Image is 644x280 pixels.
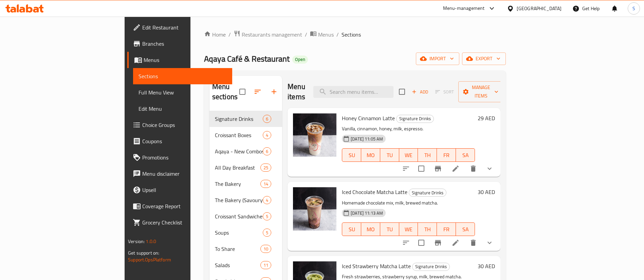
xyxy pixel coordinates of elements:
[260,180,271,188] div: items
[263,131,271,139] div: items
[260,245,271,253] div: items
[263,132,271,138] span: 4
[128,237,145,246] span: Version:
[399,148,418,162] button: WE
[142,202,227,210] span: Coverage Report
[261,165,271,171] span: 25
[342,30,361,39] span: Sections
[632,5,635,12] span: S
[215,164,260,172] span: All Day Breakfast
[215,196,263,204] div: The Bakery (Savoury)
[260,164,271,172] div: items
[263,230,271,236] span: 5
[292,57,308,62] span: Open
[313,86,393,98] input: search
[142,218,227,227] span: Grocery Checklist
[250,84,266,100] span: Sort sections
[209,159,282,176] div: All Day Breakfast25
[430,160,446,177] button: Branch-specific-item
[431,87,458,97] span: Select section first
[402,150,416,160] span: WE
[336,30,339,39] li: /
[266,84,282,100] button: Add section
[234,30,302,39] a: Restaurants management
[133,84,232,101] a: Full Menu View
[127,52,232,68] a: Menus
[364,224,378,234] span: MO
[465,160,481,177] button: delete
[142,40,227,48] span: Branches
[348,136,386,142] span: [DATE] 11:05 AM
[414,236,428,250] span: Select to update
[414,161,428,176] span: Select to update
[398,235,414,251] button: sort-choices
[459,224,472,234] span: SA
[412,263,450,271] div: Signature Drinks
[310,30,334,39] a: Menus
[263,116,271,122] span: 6
[361,148,380,162] button: MO
[133,68,232,84] a: Sections
[209,257,282,273] div: Salads11
[430,235,446,251] button: Branch-specific-item
[261,181,271,187] span: 14
[396,115,434,123] div: Signature Drinks
[395,85,409,99] span: Select section
[452,239,460,247] a: Edit menu item
[209,111,282,127] div: Signature Drinks6
[127,166,232,182] a: Menu disclaimer
[215,115,263,123] div: Signature Drinks
[128,249,159,257] span: Get support on:
[127,117,232,133] a: Choice Groups
[418,148,437,162] button: TH
[127,182,232,198] a: Upsell
[478,187,495,197] h6: 30 AED
[452,165,460,173] a: Edit menu item
[342,148,361,162] button: SU
[342,187,407,197] span: Iced Chocolate Matcha Latte
[133,101,232,117] a: Edit Menu
[481,160,498,177] button: show more
[418,222,437,236] button: TH
[215,245,260,253] span: To Share
[128,255,171,264] a: Support.OpsPlatform
[411,88,429,96] span: Add
[263,229,271,237] div: items
[209,127,282,143] div: Croissant Boxes4
[215,212,263,220] span: Croissant Sandwiches
[399,222,418,236] button: WE
[409,189,446,197] span: Signature Drinks
[260,261,271,269] div: items
[462,52,506,65] button: export
[215,229,263,237] span: Soups
[142,121,227,129] span: Choice Groups
[127,149,232,166] a: Promotions
[263,196,271,204] div: items
[146,237,156,246] span: 1.0.0
[263,197,271,203] span: 4
[235,85,250,99] span: Select all sections
[437,222,456,236] button: FR
[440,150,453,160] span: FR
[421,224,434,234] span: TH
[345,150,358,160] span: SU
[383,150,397,160] span: TU
[263,115,271,123] div: items
[397,115,434,123] span: Signature Drinks
[209,176,282,192] div: The Bakery14
[421,55,454,63] span: import
[485,239,494,247] svg: Show Choices
[398,160,414,177] button: sort-choices
[292,56,308,64] div: Open
[443,4,485,13] div: Menu-management
[215,131,263,139] span: Croissant Boxes
[437,148,456,162] button: FR
[409,189,446,197] div: Signature Drinks
[142,186,227,194] span: Upsell
[456,148,475,162] button: SA
[144,56,227,64] span: Menus
[478,113,495,123] h6: 29 AED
